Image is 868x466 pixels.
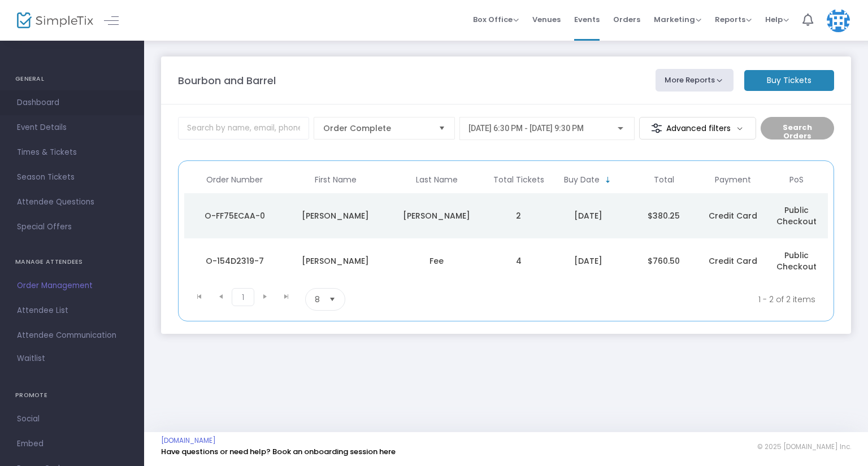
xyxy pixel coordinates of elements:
span: © 2025 [DOMAIN_NAME] Inc. [757,442,851,451]
span: Embed [17,437,127,451]
span: Waitlist [17,353,45,364]
th: Total Tickets [487,167,550,193]
span: Attendee List [17,303,127,318]
span: Total [654,175,674,185]
span: Page 1 [232,288,254,306]
span: Public Checkout [776,204,817,227]
span: Buy Date [564,175,600,185]
span: Attendee Questions [17,195,127,210]
span: Event Details [17,120,127,135]
span: Credit Card [709,210,757,221]
a: Have questions or need help? Book an onboarding session here [161,446,396,457]
span: Reports [715,14,752,25]
td: $380.25 [626,193,702,238]
button: More Reports [656,69,734,92]
span: PoS [789,175,804,185]
button: Select [324,289,340,310]
div: Cox [389,210,484,221]
td: $760.50 [626,238,702,284]
button: Select [434,117,450,139]
div: Fee [389,255,484,267]
span: Dashboard [17,95,127,110]
div: 8/12/2025 [553,255,623,267]
span: Events [574,5,600,34]
div: Lana [288,255,384,267]
span: Venues [532,5,561,34]
h4: GENERAL [15,68,129,90]
span: 8 [315,294,320,305]
td: 2 [487,193,550,238]
div: O-154D2319-7 [187,255,283,267]
span: Order Number [206,175,263,185]
h4: PROMOTE [15,384,129,407]
span: Order Complete [323,123,429,134]
span: Special Offers [17,220,127,234]
span: Help [765,14,789,25]
div: Patricia [288,210,384,221]
span: Last Name [416,175,458,185]
div: O-FF75ECAA-0 [187,210,283,221]
a: [DOMAIN_NAME] [161,436,216,445]
span: Public Checkout [776,250,817,272]
span: Social [17,412,127,426]
span: Order Management [17,278,127,293]
span: Times & Tickets [17,145,127,160]
m-button: Advanced filters [639,117,756,140]
span: Orders [613,5,640,34]
span: Marketing [654,14,701,25]
m-panel-title: Bourbon and Barrel [178,73,276,88]
span: Season Tickets [17,170,127,185]
span: Payment [715,175,751,185]
span: [DATE] 6:30 PM - [DATE] 9:30 PM [468,124,584,133]
span: Attendee Communication [17,328,127,343]
span: Box Office [473,14,519,25]
div: Data table [184,167,828,284]
span: Credit Card [709,255,757,267]
img: filter [651,123,662,134]
h4: MANAGE ATTENDEES [15,251,129,273]
kendo-pager-info: 1 - 2 of 2 items [457,288,815,311]
input: Search by name, email, phone, order number, ip address, or last 4 digits of card [178,117,309,140]
m-button: Buy Tickets [744,70,834,91]
td: 4 [487,238,550,284]
span: Sortable [604,176,613,185]
span: First Name [315,175,357,185]
div: 8/13/2025 [553,210,623,221]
